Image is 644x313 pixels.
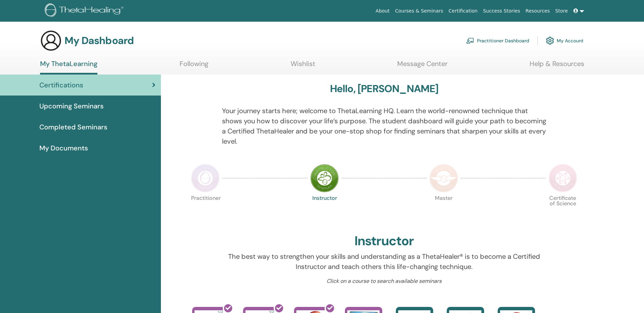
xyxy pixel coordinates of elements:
[180,60,208,73] a: Following
[45,3,126,19] img: logo.png
[466,38,474,44] img: chalkboard-teacher.svg
[39,143,88,153] span: My Documents
[480,5,523,17] a: Success Stories
[310,164,339,192] img: Instructor
[39,101,104,111] span: Upcoming Seminars
[546,35,554,46] img: cog.svg
[330,83,439,95] h3: Hello, [PERSON_NAME]
[466,33,529,48] a: Practitioner Dashboard
[549,164,577,192] img: Certificate of Science
[222,251,546,272] p: The best way to strengthen your skills and understanding as a ThetaHealer® is to become a Certifi...
[40,60,97,75] a: My ThetaLearning
[222,277,546,285] p: Click on a course to search available seminars
[549,195,577,224] p: Certificate of Science
[446,5,480,17] a: Certification
[397,60,447,73] a: Message Center
[39,80,83,90] span: Certifications
[373,5,392,17] a: About
[40,30,62,51] img: generic-user-icon.jpg
[429,164,458,192] img: Master
[291,60,315,73] a: Wishlist
[530,60,584,73] a: Help & Resources
[310,195,339,224] p: Instructor
[191,164,220,192] img: Practitioner
[191,195,220,224] p: Practitioner
[429,195,458,224] p: Master
[553,5,571,17] a: Store
[65,35,134,47] h3: My Dashboard
[39,122,107,132] span: Completed Seminars
[546,33,584,48] a: My Account
[222,106,546,146] p: Your journey starts here; welcome to ThetaLearning HQ. Learn the world-renowned technique that sh...
[523,5,553,17] a: Resources
[392,5,446,17] a: Courses & Seminars
[354,233,414,249] h2: Instructor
